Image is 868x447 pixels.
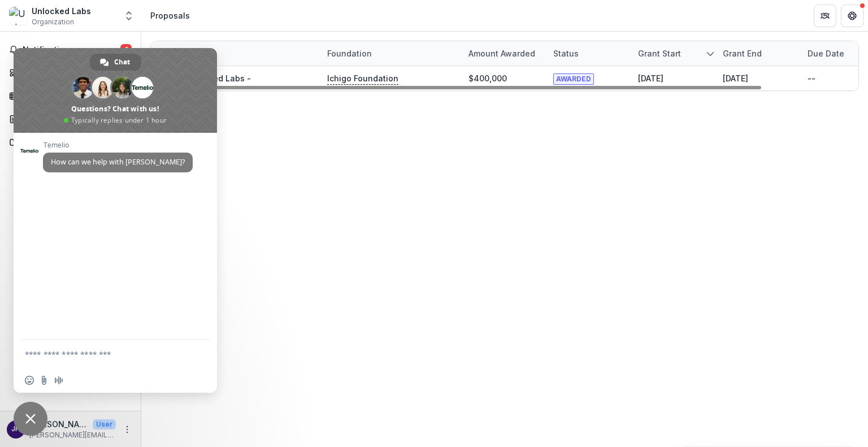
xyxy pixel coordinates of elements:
div: Grant [179,47,215,59]
a: Dashboard [5,63,136,82]
div: Chat [90,54,141,71]
span: Audio message [54,376,63,385]
div: Close chat [14,402,47,436]
a: Proposals [5,110,136,128]
div: Proposals [150,10,190,21]
div: Status [546,41,631,66]
div: $400,000 [468,72,507,84]
div: Jessica Hicklin [11,426,20,433]
div: Grant start [631,41,716,66]
span: Chat [114,54,130,71]
span: Organization [32,17,74,27]
div: Amount awarded [462,47,542,59]
img: Unlocked Labs [9,7,27,25]
div: Grant end [716,41,801,66]
span: 1 [120,44,132,55]
a: Unlocked Labs - [186,73,251,83]
a: Documents [5,133,136,151]
div: Unlocked Labs [32,5,91,17]
button: Partners [814,5,836,27]
div: Foundation [320,41,462,66]
div: Grant [179,41,320,66]
div: Due Date [801,47,851,59]
div: Grant start [631,47,688,59]
p: Ichigo Foundation [327,72,398,85]
div: [DATE] [723,72,748,84]
p: User [93,419,116,429]
span: Temelio [43,141,193,149]
span: AWARDED [553,73,594,85]
span: How can we help with [PERSON_NAME]? [51,157,185,167]
span: Send a file [40,376,49,385]
svg: sorted descending [706,49,715,58]
button: Open entity switcher [121,5,137,27]
a: Tasks [5,86,136,105]
span: Notifications [23,45,120,55]
button: More [120,423,134,436]
div: Grant end [716,47,769,59]
div: [DATE] [638,72,663,84]
span: Insert an emoji [25,376,34,385]
button: Get Help [841,5,863,27]
div: Status [546,47,585,59]
div: Foundation [320,47,379,59]
button: Notifications1 [5,41,136,59]
div: Amount awarded [462,41,546,66]
textarea: Compose your message... [25,349,181,359]
div: -- [808,72,815,84]
nav: breadcrumb [146,7,194,24]
p: [PERSON_NAME] [29,418,88,430]
p: [PERSON_NAME][EMAIL_ADDRESS][DOMAIN_NAME] [29,430,116,440]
